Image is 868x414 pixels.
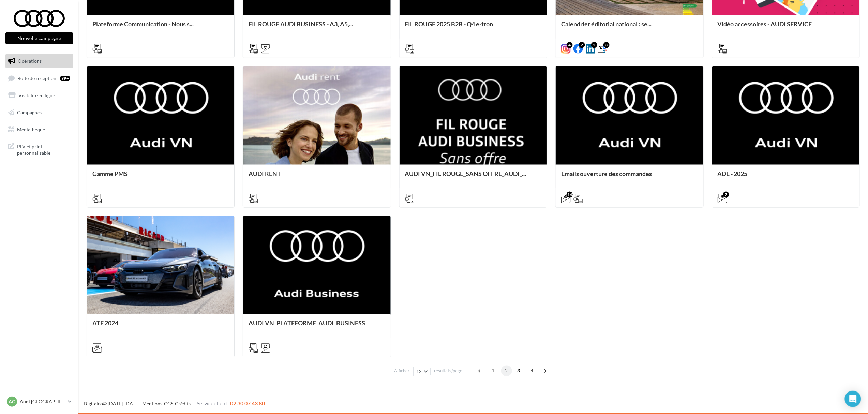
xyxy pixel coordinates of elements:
[20,398,65,405] p: Audi [GEOGRAPHIC_DATA]
[4,88,74,103] a: Visibilité en ligne
[416,369,422,374] span: 12
[5,395,73,408] a: AG Audi [GEOGRAPHIC_DATA]
[17,75,56,81] span: Boîte de réception
[9,398,15,405] span: AG
[5,32,73,44] button: Nouvelle campagne
[197,400,227,407] span: Service client
[579,42,585,48] div: 2
[413,367,431,376] button: 12
[249,320,365,327] span: AUDI VN_PLATEFORME_AUDI_BUSINESS
[92,170,128,177] span: Gamme PMS
[488,366,499,376] span: 1
[567,192,573,198] div: 14
[4,54,74,68] a: Opérations
[18,92,55,98] span: Visibilité en ligne
[567,42,573,48] div: 4
[4,122,74,137] a: Médiathèque
[92,320,118,327] span: ATE 2024
[561,20,652,28] span: Calendrier éditorial national : se...
[4,105,74,120] a: Campagnes
[513,366,524,376] span: 3
[405,20,493,28] span: FIL ROUGE 2025 B2B - Q4 e-tron
[142,401,162,407] a: Mentions
[17,126,45,132] span: Médiathèque
[84,401,103,407] a: Digitaleo
[591,42,597,48] div: 2
[249,170,281,177] span: AUDI RENT
[17,109,42,115] span: Campagnes
[17,142,70,157] span: PLV et print personnalisable
[4,71,74,86] a: Boîte de réception99+
[603,42,610,48] div: 3
[249,20,353,28] span: FIL ROUGE AUDI BUSINESS - A3, A5,...
[175,401,191,407] a: Crédits
[164,401,173,407] a: CGS
[18,58,42,64] span: Opérations
[60,76,70,81] div: 99+
[394,368,409,374] span: Afficher
[723,192,729,198] div: 7
[527,366,538,376] span: 4
[405,170,526,177] span: AUDI VN_FIL ROUGE_SANS OFFRE_AUDI_...
[718,170,748,177] span: ADE - 2025
[501,366,512,376] span: 2
[92,20,194,28] span: Plateforme Communication - Nous s...
[434,368,463,374] span: résultats/page
[230,400,265,407] span: 02 30 07 43 80
[4,139,74,159] a: PLV et print personnalisable
[84,401,265,407] span: © [DATE]-[DATE] - - -
[845,391,861,407] div: Open Intercom Messenger
[561,170,652,177] span: Emails ouverture des commandes
[718,20,812,28] span: Vidéo accessoires - AUDI SERVICE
